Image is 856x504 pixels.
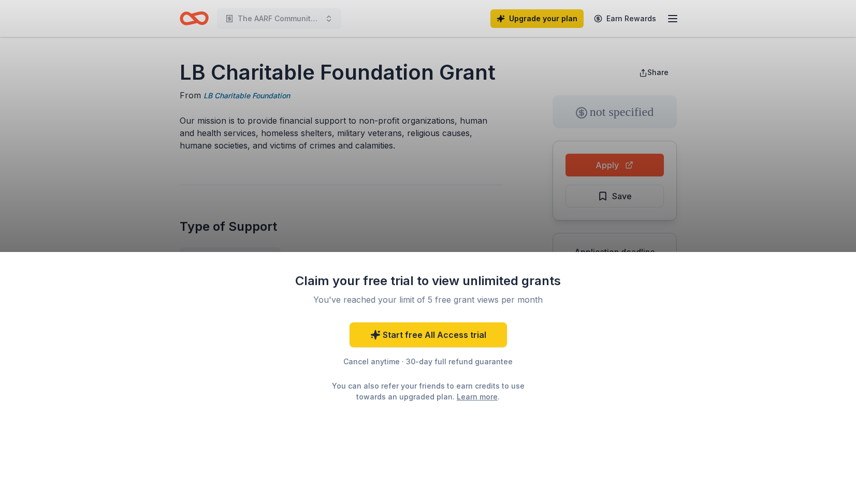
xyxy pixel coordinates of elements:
[323,380,534,402] div: You can also refer your friends to earn credits to use towards an upgraded plan. .
[457,391,498,402] a: Learn more
[294,273,563,289] div: Claim your free trial to view unlimited grants
[306,293,550,306] div: You've reached your limit of 5 free grant views per month
[294,355,563,368] div: Cancel anytime · 30-day full refund guarantee
[350,322,507,347] a: Start free All Access trial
